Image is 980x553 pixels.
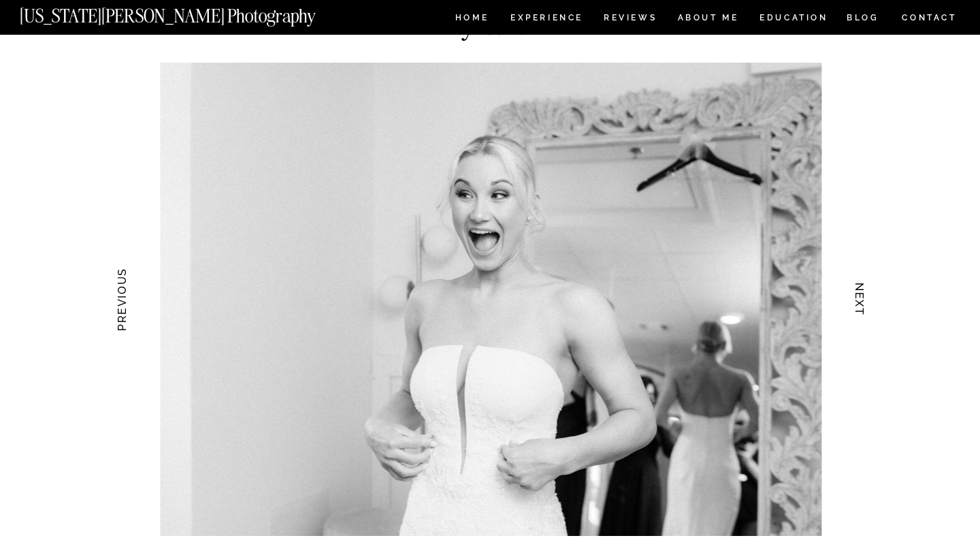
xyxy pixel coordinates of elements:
a: Experience [510,14,582,25]
a: ABOUT ME [677,14,739,25]
a: BLOG [847,14,879,25]
a: HOME [453,14,491,25]
a: [US_STATE][PERSON_NAME] Photography [20,7,361,18]
a: REVIEWS [604,14,655,25]
h3: PREVIOUS [114,257,129,343]
h3: NEXT [853,257,867,343]
a: CONTACT [901,10,958,25]
h2: My Work [389,9,591,33]
a: EDUCATION [758,14,830,25]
